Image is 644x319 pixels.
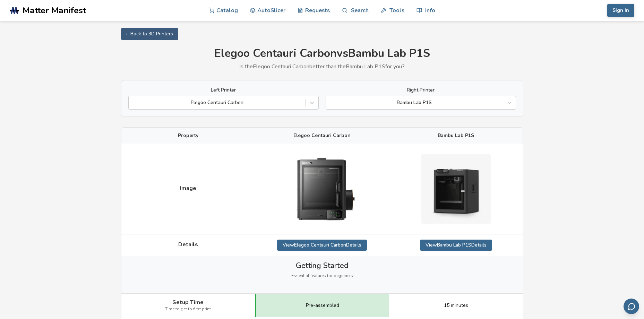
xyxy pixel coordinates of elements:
a: ViewElegoo Centauri CarbonDetails [277,240,367,251]
label: Right Printer [326,87,516,93]
label: Left Printer [128,87,319,93]
button: Send feedback via email [624,299,639,314]
span: Setup Time [172,299,204,305]
span: Pre-assembled [306,303,339,308]
span: Matter Manifest [23,6,86,15]
span: Image [180,185,196,191]
span: 15 minutes [444,303,468,308]
button: Sign In [607,4,634,17]
p: Is the Elegoo Centauri Carbon better than the Bambu Lab P1S for you? [121,63,523,70]
span: Getting Started [296,261,348,270]
span: Details [178,241,198,248]
img: Bambu Lab P1S [421,154,491,224]
span: Essential features for beginners [291,274,353,278]
input: Elegoo Centauri Carbon [132,100,134,105]
span: Bambu Lab P1S [438,133,474,138]
a: ← Back to 3D Printers [121,28,178,40]
span: Property [178,133,198,138]
input: Bambu Lab P1S [329,100,331,105]
h1: Elegoo Centauri Carbon vs Bambu Lab P1S [121,47,523,60]
a: ViewBambu Lab P1SDetails [420,240,492,251]
span: Elegoo Centauri Carbon [293,133,351,138]
img: Elegoo Centauri Carbon [287,149,357,229]
span: Time to get to first print [165,307,211,312]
